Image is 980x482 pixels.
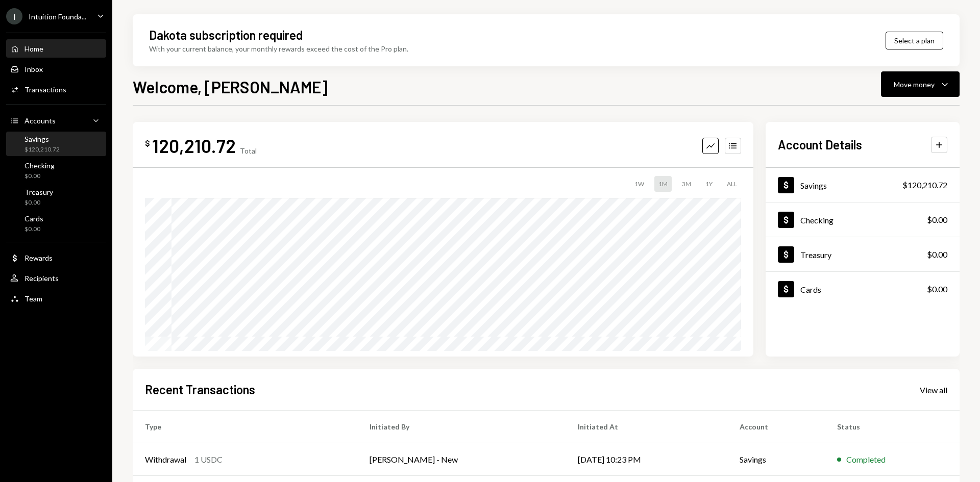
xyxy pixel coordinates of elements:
[149,27,303,43] div: Dakota subscription required
[766,237,960,271] a: Treasury$0.00
[894,79,935,90] div: Move money
[6,39,106,58] a: Home
[825,411,960,443] th: Status
[24,188,53,196] div: Treasury
[886,32,943,49] button: Select a plan
[800,250,831,260] div: Treasury
[800,181,827,190] div: Savings
[727,411,825,443] th: Account
[6,8,22,24] div: I
[152,134,236,157] div: 120,210.72
[678,176,695,192] div: 3M
[24,145,60,154] div: $120,210.72
[133,77,328,97] h1: Welcome, [PERSON_NAME]
[778,136,862,153] h2: Account Details
[24,294,42,303] div: Team
[145,381,255,398] h2: Recent Transactions
[194,453,223,466] div: 1 USDC
[24,214,43,223] div: Cards
[800,215,834,225] div: Checking
[727,443,825,476] td: Savings
[24,225,43,234] div: $0.00
[357,411,565,443] th: Initiated By
[766,272,960,306] a: Cards$0.00
[654,176,672,192] div: 1M
[920,385,947,395] div: View all
[24,65,43,73] div: Inbox
[24,85,66,94] div: Transactions
[6,158,106,183] a: Checking$0.00
[701,176,717,192] div: 1Y
[6,185,106,209] a: Treasury$0.00
[6,60,106,78] a: Inbox
[145,138,150,148] div: $
[766,202,960,237] a: Checking$0.00
[927,248,947,261] div: $0.00
[6,248,106,267] a: Rewards
[24,44,43,53] div: Home
[24,253,53,262] div: Rewards
[133,411,357,443] th: Type
[800,285,821,294] div: Cards
[357,443,565,476] td: [PERSON_NAME] - New
[766,168,960,202] a: Savings$120,210.72
[630,176,648,192] div: 1W
[927,214,947,226] div: $0.00
[29,12,86,21] div: Intuition Founda...
[927,283,947,295] div: $0.00
[902,179,947,191] div: $120,210.72
[240,146,257,155] div: Total
[6,211,106,236] a: Cards$0.00
[566,411,727,443] th: Initiated At
[24,135,60,143] div: Savings
[881,71,960,97] button: Move money
[24,274,59,283] div: Recipients
[145,453,186,466] div: Withdrawal
[24,172,55,181] div: $0.00
[723,176,741,192] div: ALL
[6,132,106,156] a: Savings$120,210.72
[920,384,947,395] a: View all
[6,80,106,98] a: Transactions
[846,453,886,466] div: Completed
[24,198,53,207] div: $0.00
[24,161,55,170] div: Checking
[149,43,408,54] div: With your current balance, your monthly rewards exceed the cost of the Pro plan.
[6,289,106,308] a: Team
[24,116,56,125] div: Accounts
[566,443,727,476] td: [DATE] 10:23 PM
[6,269,106,287] a: Recipients
[6,111,106,130] a: Accounts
